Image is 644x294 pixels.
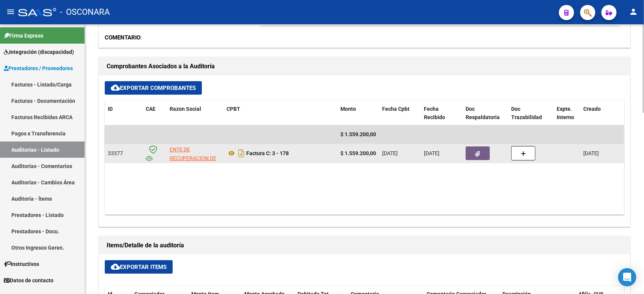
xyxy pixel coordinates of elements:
span: Expte. Interno [557,106,574,121]
datatable-header-cell: Doc Trazabilidad [508,101,554,126]
span: Doc Trazabilidad [511,106,542,121]
span: CPBT [227,106,240,112]
datatable-header-cell: Expte. Interno [554,101,580,126]
strong: COMENTARIO [105,34,140,41]
span: Doc Respaldatoria [466,106,500,121]
span: CAE [146,106,156,112]
strong: $ 1.559.200,00 [340,150,376,156]
mat-icon: person [629,7,638,16]
span: Prestadores / Proveedores [4,64,73,72]
span: - OSCONARA [60,4,110,20]
span: [DATE] [583,150,599,156]
span: Datos de contacto [4,276,54,285]
button: Exportar Items [105,260,173,274]
span: Fecha Recibido [424,106,445,121]
span: Exportar Comprobantes [111,85,196,91]
mat-icon: menu [6,7,15,16]
span: Fecha Cpbt [382,106,409,112]
datatable-header-cell: Fecha Cpbt [379,101,421,126]
span: Firma Express [4,31,43,40]
span: Integración (discapacidad) [4,48,74,56]
button: Exportar Comprobantes [105,81,202,95]
span: Instructivos [4,260,39,268]
span: Monto [340,106,356,112]
datatable-header-cell: CAE [143,101,167,126]
div: Open Intercom Messenger [618,268,636,286]
strong: Factura C: 3 - 178 [246,150,289,156]
datatable-header-cell: Fecha Recibido [421,101,463,126]
datatable-header-cell: CPBT [224,101,337,126]
span: ID [108,106,113,112]
datatable-header-cell: Razon Social [167,101,224,126]
span: : [105,34,142,41]
h1: Comprobantes Asociados a la Auditoría [107,60,622,72]
span: $ 1.559.200,00 [340,131,376,137]
datatable-header-cell: Monto [337,101,379,126]
span: ENTE DE RECUPERACION DE FONDOS PARA EL FORTALECIMIENTO DEL SISTEMA DE SALUD DE MENDOZA (REFORSAL)... [170,146,220,204]
span: 33377 [108,150,123,156]
datatable-header-cell: Doc Respaldatoria [463,101,508,126]
span: [DATE] [424,150,439,156]
datatable-header-cell: Creado [580,101,633,126]
h1: Items/Detalle de la auditoría [107,239,622,252]
mat-icon: cloud_download [111,262,120,271]
datatable-header-cell: ID [105,101,143,126]
span: Razon Social [170,106,201,112]
i: Descargar documento [236,147,246,159]
mat-icon: cloud_download [111,83,120,92]
span: Exportar Items [111,264,167,270]
span: Creado [583,106,601,112]
span: [DATE] [382,150,398,156]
